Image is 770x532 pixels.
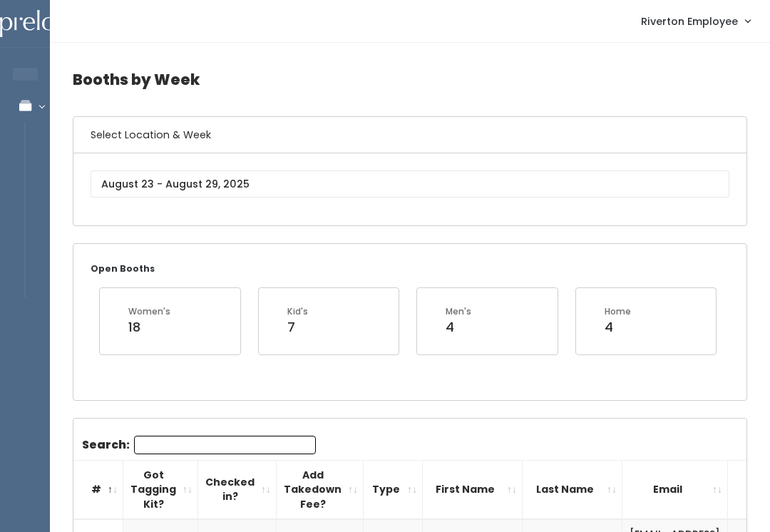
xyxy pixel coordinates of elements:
div: Women's [128,305,170,318]
th: Got Tagging Kit?: activate to sort column ascending [123,460,198,519]
h4: Booths by Week [73,60,747,99]
th: Last Name: activate to sort column ascending [523,460,622,519]
div: 4 [446,318,471,337]
label: Search: [82,436,316,454]
th: Add Takedown Fee?: activate to sort column ascending [277,460,364,519]
th: Type: activate to sort column ascending [364,460,423,519]
div: Kid's [287,305,308,318]
div: Home [605,305,631,318]
div: 18 [128,318,170,337]
th: Email: activate to sort column ascending [622,460,728,519]
small: Open Booths [91,262,155,275]
div: 4 [605,318,631,337]
div: Men's [446,305,471,318]
a: Riverton Employee [627,6,764,36]
th: First Name: activate to sort column ascending [423,460,523,519]
h6: Select Location & Week [73,117,746,153]
span: Riverton Employee [641,14,738,29]
th: Checked in?: activate to sort column ascending [198,460,277,519]
input: August 23 - August 29, 2025 [91,170,729,198]
input: Search: [134,436,316,454]
div: 7 [287,318,308,337]
th: #: activate to sort column descending [73,460,123,519]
